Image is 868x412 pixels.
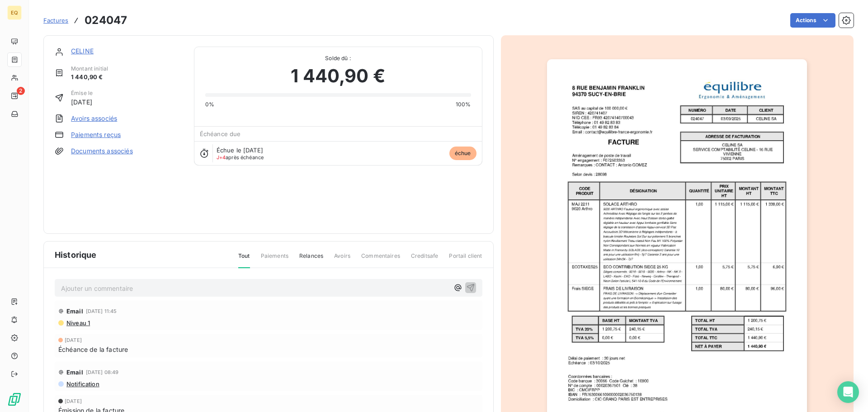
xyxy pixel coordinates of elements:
span: Commentaires [361,252,400,267]
span: Email [66,308,83,315]
span: Factures [43,17,68,24]
span: Creditsafe [411,252,439,267]
span: Email [66,369,83,376]
span: 1 440,90 € [291,62,385,90]
span: échue [449,147,476,160]
span: après échéance [217,155,264,160]
span: Historique [55,249,97,261]
span: [DATE] 11:45 [86,308,117,314]
span: Montant initial [71,65,108,73]
span: Échue le [DATE] [217,147,263,154]
span: Échéance due [200,130,241,137]
a: Factures [43,16,68,25]
span: Émise le [71,89,93,97]
a: Paiements reçus [71,130,121,139]
span: [DATE] [65,337,82,343]
span: Relances [299,252,323,267]
span: J+4 [217,154,226,161]
a: Documents associés [71,147,133,156]
span: Niveau 1 [66,319,90,327]
button: Actions [790,13,835,28]
span: 0% [205,100,214,109]
h3: 024047 [85,12,127,28]
span: Échéance de la facture [58,345,128,354]
div: Open Intercom Messenger [837,381,859,403]
span: Portail client [449,252,482,267]
div: EQ [7,5,22,20]
span: [DATE] 08:49 [86,369,119,375]
span: Notification [66,380,99,388]
img: Logo LeanPay [7,392,22,407]
span: 100% [456,100,471,109]
span: Paiements [261,252,288,267]
span: 2 [17,87,25,95]
span: [DATE] [65,398,82,404]
span: Solde dû : [205,54,471,62]
span: [DATE] [71,97,93,107]
span: Tout [238,252,250,268]
span: Avoirs [334,252,350,267]
a: CELINE [71,47,94,55]
a: Avoirs associés [71,114,117,123]
span: 1 440,90 € [71,73,108,82]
